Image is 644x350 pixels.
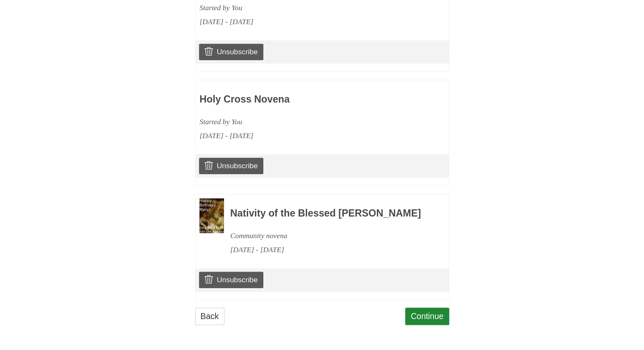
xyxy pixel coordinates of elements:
div: [DATE] - [DATE] [230,243,426,257]
div: Started by You [199,1,395,15]
h3: Holy Cross Novena [199,94,395,105]
a: Back [195,308,224,325]
a: Unsubscribe [199,272,263,288]
div: Started by You [199,115,395,129]
img: Novena image [199,198,224,233]
a: Unsubscribe [199,158,263,174]
a: Unsubscribe [199,44,263,60]
h3: Nativity of the Blessed [PERSON_NAME] [230,208,426,219]
div: Community novena [230,229,426,243]
div: [DATE] - [DATE] [199,129,395,143]
a: Continue [405,308,449,325]
div: [DATE] - [DATE] [199,15,395,29]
